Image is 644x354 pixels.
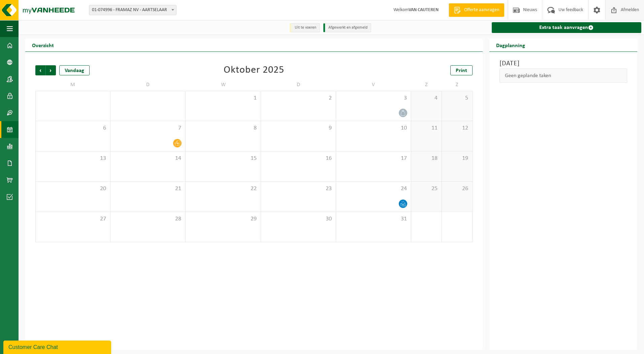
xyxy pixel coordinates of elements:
span: 27 [39,215,107,223]
span: 1 [189,95,257,102]
span: 9 [264,125,332,132]
li: Afgewerkt en afgemeld [323,23,371,32]
h2: Overzicht [25,38,61,51]
span: 22 [189,185,257,192]
span: 24 [340,185,408,192]
td: Z [411,79,442,91]
span: Vorige [35,65,45,75]
span: 21 [114,185,182,192]
span: 4 [415,95,438,102]
span: 25 [415,185,438,192]
span: 6 [39,125,107,132]
span: 14 [114,155,182,162]
span: 3 [340,95,408,102]
span: Volgende [46,65,56,75]
span: 5 [445,95,469,102]
span: 30 [264,215,332,223]
td: D [110,79,186,91]
span: 31 [340,215,408,223]
div: Oktober 2025 [224,65,284,75]
a: Print [450,65,473,75]
span: 01-074996 - FRAMAZ NV - AARTSELAAR [89,5,176,15]
span: 23 [264,185,332,192]
span: Print [456,68,467,73]
span: 28 [114,215,182,223]
iframe: chat widget [3,339,112,354]
span: 18 [415,155,438,162]
span: 11 [415,125,438,132]
a: Offerte aanvragen [449,3,504,17]
span: 01-074996 - FRAMAZ NV - AARTSELAAR [89,5,176,15]
td: Z [442,79,473,91]
span: 7 [114,125,182,132]
span: 29 [189,215,257,223]
span: 2 [264,95,332,102]
span: 17 [340,155,408,162]
span: 12 [445,125,469,132]
td: D [261,79,336,91]
span: 13 [39,155,107,162]
h2: Dagplanning [489,38,532,51]
span: 10 [340,125,408,132]
span: 16 [264,155,332,162]
td: W [186,79,261,91]
strong: VAN CAUTEREN [409,7,439,12]
span: Offerte aanvragen [462,7,501,13]
td: M [35,79,110,91]
span: 19 [445,155,469,162]
span: 20 [39,185,107,192]
span: 8 [189,125,257,132]
a: Extra taak aanvragen [492,22,641,33]
li: Uit te voeren [290,23,320,32]
div: Vandaag [59,65,90,75]
td: V [336,79,411,91]
span: 26 [445,185,469,192]
h3: [DATE] [500,59,627,69]
div: Geen geplande taken [500,69,627,83]
span: 15 [189,155,257,162]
